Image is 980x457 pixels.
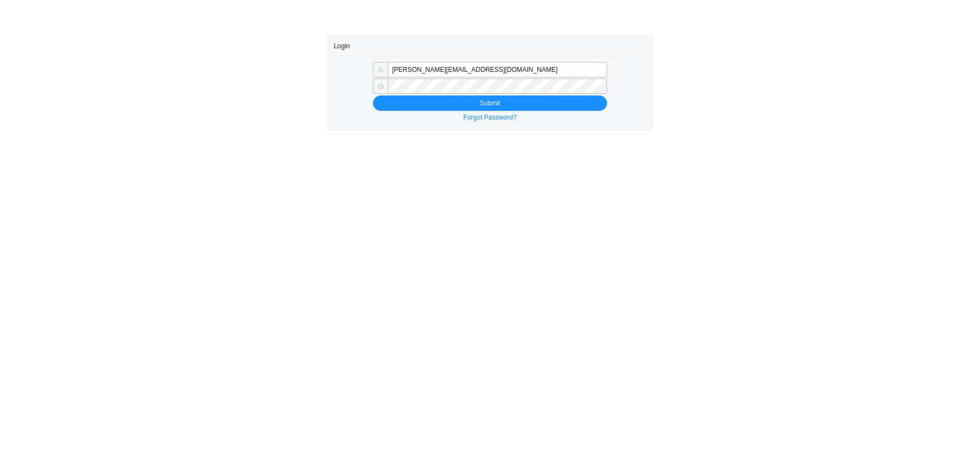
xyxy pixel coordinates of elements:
input: Email [388,62,607,77]
div: Login [334,36,647,56]
button: Submit [373,95,607,111]
a: Forgot Password? [463,114,517,121]
span: Submit [480,98,500,109]
span: user [377,66,384,73]
span: lock [377,83,384,89]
